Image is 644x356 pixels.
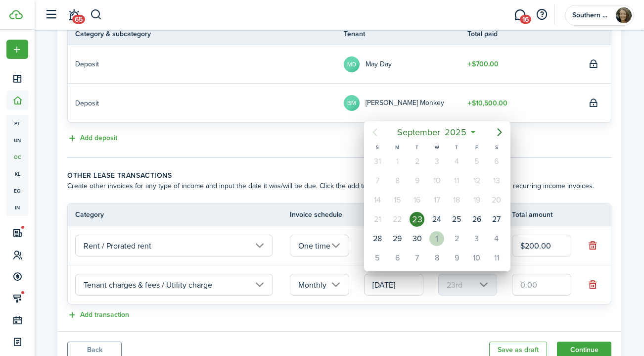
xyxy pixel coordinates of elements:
[449,212,464,227] div: Thursday, September 25, 2025
[489,251,504,265] div: Saturday, October 11, 2025
[489,231,504,246] div: Saturday, October 4, 2025
[449,173,464,188] div: Thursday, September 11, 2025
[387,143,407,152] div: M
[390,193,405,207] div: Monday, September 15, 2025
[449,154,464,169] div: Thursday, September 4, 2025
[469,193,484,207] div: Friday, September 19, 2025
[390,231,405,246] div: Monday, September 29, 2025
[467,143,487,152] div: F
[487,143,506,152] div: S
[429,193,444,207] div: Wednesday, September 17, 2025
[469,173,484,188] div: Friday, September 12, 2025
[429,231,444,246] div: Wednesday, October 1, 2025
[410,173,424,188] div: Tuesday, September 9, 2025
[429,212,444,227] div: Wednesday, September 24, 2025
[370,231,385,246] div: Sunday, September 28, 2025
[469,231,484,246] div: Friday, October 3, 2025
[370,173,385,188] div: Sunday, September 7, 2025
[489,212,504,227] div: Saturday, September 27, 2025
[370,193,385,207] div: Sunday, September 14, 2025
[410,231,424,246] div: Tuesday, September 30, 2025
[429,154,444,169] div: Wednesday, September 3, 2025
[449,231,464,246] div: Thursday, October 2, 2025
[469,154,484,169] div: Friday, September 5, 2025
[429,173,444,188] div: Wednesday, September 10, 2025
[390,154,405,169] div: Monday, September 1, 2025
[410,154,424,169] div: Tuesday, September 2, 2025
[410,193,424,207] div: Tuesday, September 16, 2025
[365,122,385,142] mbsc-button: Previous page
[469,212,484,227] div: Friday, September 26, 2025
[407,143,427,152] div: T
[490,122,509,142] mbsc-button: Next page
[370,154,385,169] div: Sunday, August 31, 2025
[449,251,464,265] div: Thursday, October 9, 2025
[489,193,504,207] div: Saturday, September 20, 2025
[390,173,405,188] div: Monday, September 8, 2025
[390,212,405,227] div: Monday, September 22, 2025
[391,123,473,141] mbsc-button: September2025
[447,143,466,152] div: T
[489,173,504,188] div: Saturday, September 13, 2025
[443,123,469,141] span: 2025
[489,154,504,169] div: Saturday, September 6, 2025
[410,212,424,227] div: Today, Tuesday, September 23, 2025
[368,143,387,152] div: S
[395,123,443,141] span: September
[390,251,405,265] div: Monday, October 6, 2025
[469,251,484,265] div: Friday, October 10, 2025
[427,143,447,152] div: W
[449,193,464,207] div: Thursday, September 18, 2025
[410,251,424,265] div: Tuesday, October 7, 2025
[429,251,444,265] div: Wednesday, October 8, 2025
[370,251,385,265] div: Sunday, October 5, 2025
[370,212,385,227] div: Sunday, September 21, 2025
